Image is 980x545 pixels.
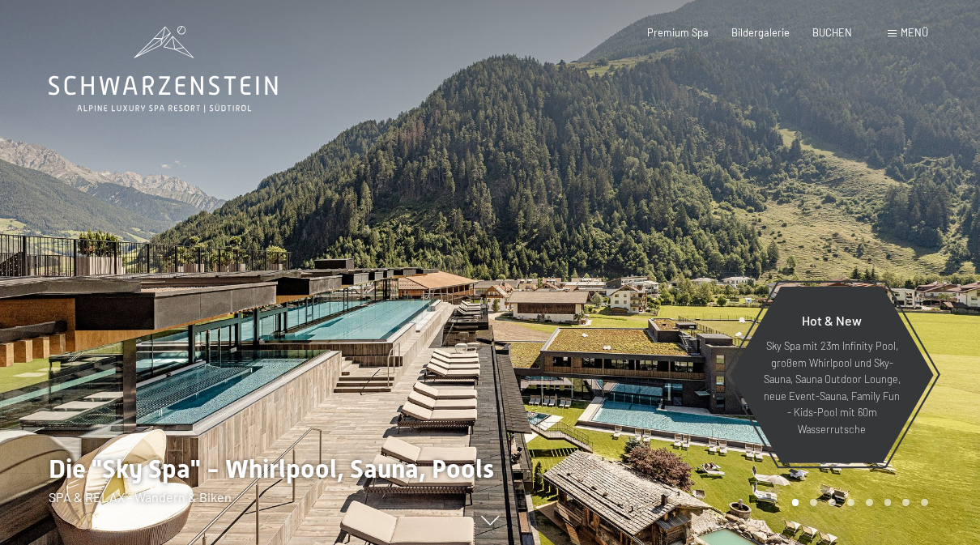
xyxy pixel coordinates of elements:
div: Carousel Page 6 [884,499,892,506]
div: Carousel Page 2 [810,499,817,506]
div: Carousel Page 5 [866,499,873,506]
div: Carousel Page 8 [921,499,928,506]
div: Carousel Page 3 [829,499,836,506]
p: Sky Spa mit 23m Infinity Pool, großem Whirlpool und Sky-Sauna, Sauna Outdoor Lounge, neue Event-S... [761,338,902,437]
span: Hot & New [802,313,862,328]
a: Hot & New Sky Spa mit 23m Infinity Pool, großem Whirlpool und Sky-Sauna, Sauna Outdoor Lounge, ne... [729,286,935,464]
div: Carousel Page 7 [902,499,910,506]
div: Carousel Page 4 [847,499,854,506]
div: Carousel Pagination [786,499,928,506]
div: Carousel Page 1 (Current Slide) [792,499,799,506]
a: BUCHEN [812,26,852,39]
a: Premium Spa [647,26,709,39]
span: Menü [901,26,928,39]
a: Bildergalerie [731,26,790,39]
